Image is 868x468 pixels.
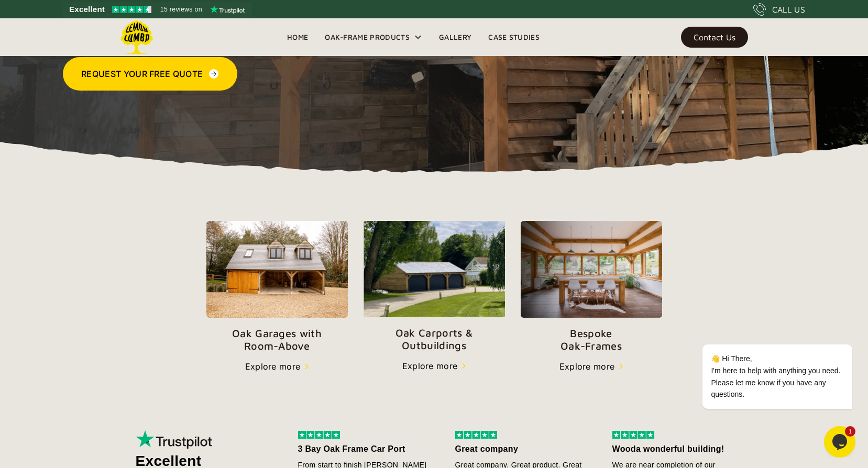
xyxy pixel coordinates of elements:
div: Explore more [559,360,615,373]
a: Oak Garages withRoom-Above [206,221,348,352]
a: Home [279,29,316,45]
span: Excellent [69,3,105,16]
div: 3 Bay Oak Frame Car Port [298,443,434,455]
p: Bespoke Oak-Frames [521,327,662,352]
div: Request Your Free Quote [81,68,203,80]
div: CALL US [772,3,805,16]
div: Oak-Frame Products [325,31,410,43]
a: Explore more [402,360,466,372]
img: 5 stars [612,431,654,439]
p: Oak Carports & Outbuildings [364,327,505,352]
img: 5 stars [298,431,340,439]
p: Oak Garages with Room-Above [206,327,348,352]
div: Great company [455,443,591,455]
div: Explore more [402,360,458,372]
iframe: chat widget [669,297,858,421]
span: 15 reviews on [160,3,202,16]
div: Oak-Frame Products [316,18,431,56]
div: Explore more [245,360,301,373]
a: CALL US [753,3,805,16]
a: Contact Us [681,27,748,48]
img: Trustpilot [136,430,214,449]
a: Oak Carports &Outbuildings [364,221,505,352]
div: Wooda wonderful building! [612,443,749,455]
img: 5 stars [455,431,497,439]
a: Explore more [559,360,623,373]
div: Contact Us [694,34,735,41]
a: Explore more [245,360,309,373]
img: Trustpilot 4.5 stars [112,6,151,13]
img: Trustpilot logo [210,5,245,14]
div: Excellent [136,455,267,467]
a: BespokeOak-Frames [521,221,662,352]
a: See Lemon Lumba reviews on Trustpilot [63,2,252,17]
a: Case Studies [480,29,548,45]
iframe: chat widget [824,426,858,458]
a: Request Your Free Quote [63,57,237,91]
a: Gallery [431,29,480,45]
